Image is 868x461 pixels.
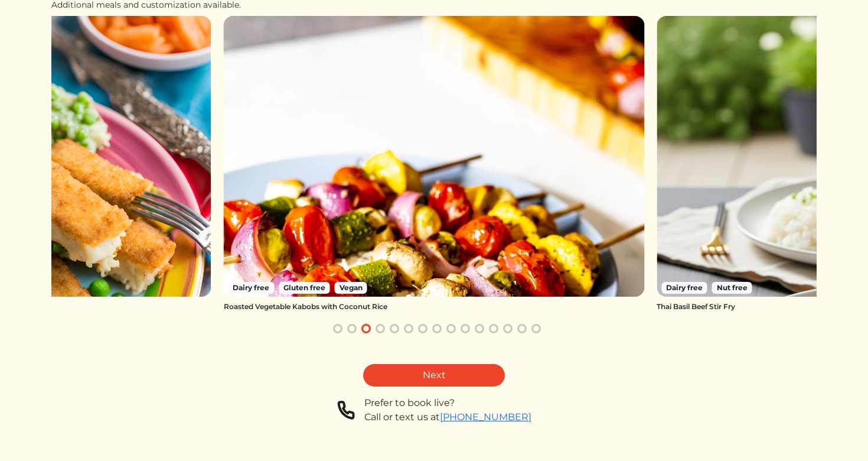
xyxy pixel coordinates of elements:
a: Next [363,364,505,387]
span: Gluten free [279,282,330,294]
div: Roasted Vegetable Kabobs with Coconut Rice [224,301,645,312]
span: Dairy free [661,282,707,294]
div: Call or text us at [364,410,531,424]
a: [PHONE_NUMBER] [440,411,531,423]
img: Roasted Vegetable Kabobs with Coconut Rice [224,16,645,297]
div: Prefer to book live? [364,396,531,410]
img: phone-a8f1853615f4955a6c6381654e1c0f7430ed919b147d78756318837811cda3a7.svg [337,396,355,424]
span: Dairy free [229,282,275,294]
span: Vegan [335,282,367,294]
span: Nut free [712,282,752,294]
